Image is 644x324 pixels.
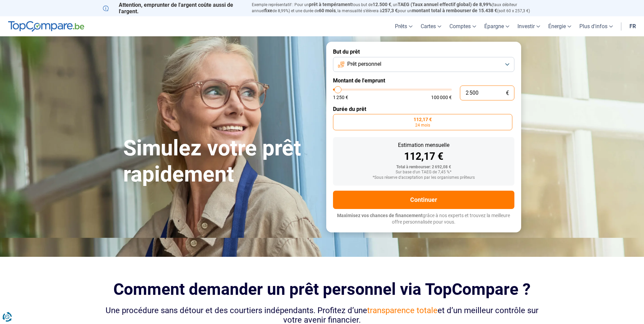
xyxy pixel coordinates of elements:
span: 257,3 € [382,8,398,13]
div: 112,17 € [338,151,509,161]
a: Épargne [480,16,513,36]
button: Prêt personnel [333,57,514,72]
span: TAEG (Taux annuel effectif global) de 8,99% [398,2,492,7]
span: montant total à rembourser de 15.438 € [412,8,497,13]
a: Énergie [544,16,575,36]
span: fixe [264,8,272,13]
span: 24 mois [415,123,430,127]
a: fr [625,16,640,36]
span: Maximisez vos chances de financement [337,213,423,218]
a: Cartes [417,16,445,36]
h2: Comment demander un prêt personnel via TopCompare ? [103,280,541,299]
span: € [506,90,509,96]
span: Prêt personnel [347,60,381,68]
button: Continuer [333,191,514,209]
span: 12.500 € [373,2,391,7]
a: Prêts [391,16,417,36]
a: Plus d'infos [575,16,617,36]
a: Comptes [445,16,480,36]
p: Attention, emprunter de l'argent coûte aussi de l'argent. [103,2,244,15]
h1: Simulez votre prêt rapidement [123,135,318,188]
div: Estimation mensuelle [338,142,509,148]
p: Exemple représentatif : Pour un tous but de , un (taux débiteur annuel de 8,99%) et une durée de ... [252,2,541,14]
label: But du prêt [333,49,514,55]
span: 112,17 € [414,117,432,122]
label: Durée du prêt [333,106,514,112]
span: prêt à tempérament [309,2,352,7]
div: Sur base d'un TAEG de 7,45 %* [338,170,509,175]
div: *Sous réserve d'acceptation par les organismes prêteurs [338,175,509,180]
span: 60 mois [319,8,336,13]
span: transparence totale [367,306,438,315]
div: Total à rembourser: 2 692,08 € [338,165,509,170]
p: grâce à nos experts et trouvez la meilleure offre personnalisée pour vous. [333,212,514,226]
span: 1 250 € [333,95,348,100]
span: 100 000 € [431,95,452,100]
a: Investir [513,16,544,36]
img: TopCompare [8,21,84,32]
label: Montant de l'emprunt [333,77,514,84]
